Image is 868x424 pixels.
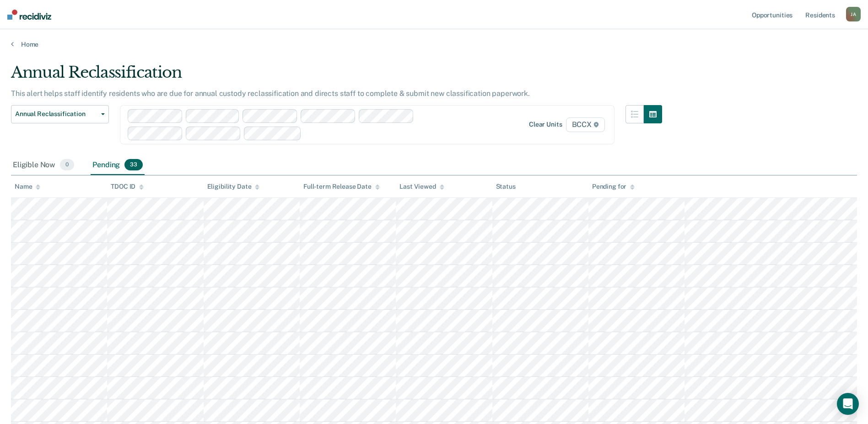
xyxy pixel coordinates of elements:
div: Name [15,183,40,191]
div: TDOC ID [111,183,144,191]
p: This alert helps staff identify residents who are due for annual custody reclassification and dir... [11,89,530,98]
div: Annual Reclassification [11,63,662,89]
span: Annual Reclassification [15,110,97,118]
div: Open Intercom Messenger [837,393,859,415]
div: Eligible Now0 [11,155,76,175]
div: Clear units [529,121,562,128]
div: Pending for [592,183,635,191]
span: BCCX [566,117,605,132]
div: Status [496,183,516,191]
div: Eligibility Date [207,183,260,191]
span: 0 [60,159,74,171]
a: Home [11,40,857,48]
div: J A [846,7,861,21]
div: Pending33 [91,155,145,175]
img: Recidiviz [7,10,51,20]
div: Full-term Release Date [303,183,380,191]
button: Annual Reclassification [11,105,109,123]
div: Last Viewed [399,183,444,191]
span: 33 [124,159,143,171]
button: JA [846,7,861,21]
